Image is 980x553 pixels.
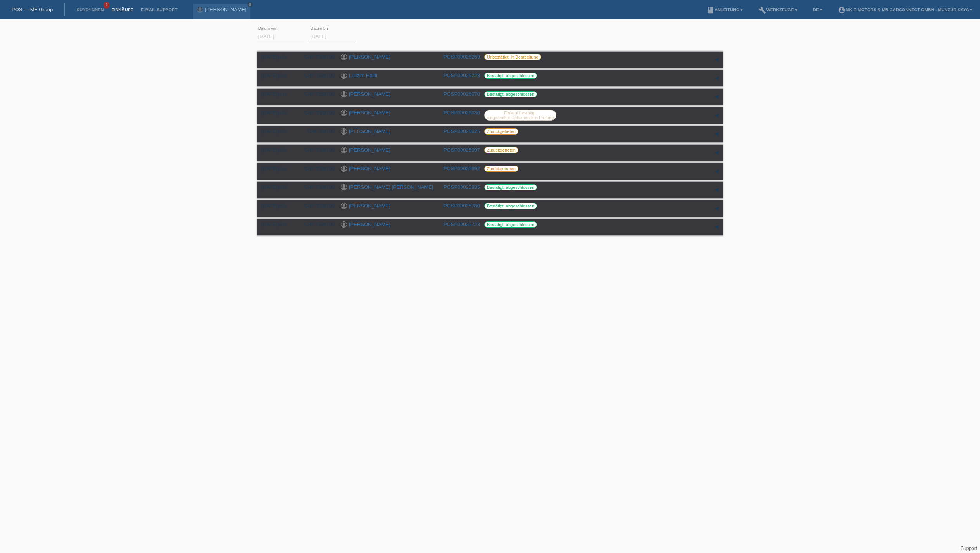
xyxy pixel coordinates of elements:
[484,203,537,209] label: Bestätigt, abgeschlossen
[754,7,801,12] a: buildWerkzeuge ▾
[298,203,335,209] div: CHF 3'190.00
[443,221,480,227] a: POSP00025723
[298,166,335,171] div: CHF 3'390.00
[443,184,480,190] a: POSP00025935
[443,166,480,171] a: POSP00025992
[758,6,766,14] i: build
[711,184,723,196] div: auf-/zuklappen
[298,221,335,227] div: CHF 2'590.00
[247,2,253,7] a: close
[349,128,390,134] a: [PERSON_NAME]
[961,546,977,551] a: Support
[711,203,723,214] div: auf-/zuklappen
[484,166,518,172] label: Zurückgetreten
[298,184,335,190] div: CHF 2'990.00
[277,185,287,190] span: 12:57
[703,7,747,12] a: bookAnleitung ▾
[137,7,181,12] a: E-Mail Support
[277,130,287,134] span: 13:50
[261,91,292,97] div: [DATE]
[298,91,335,97] div: CHF 2'500.00
[707,6,714,14] i: book
[12,7,53,12] a: POS — MF Group
[298,147,335,153] div: CHF 3'390.00
[261,54,292,60] div: [DATE]
[277,148,287,152] span: 13:02
[443,128,480,134] a: POSP00026025
[711,73,723,84] div: auf-/zuklappen
[443,91,480,97] a: POSP00026070
[261,166,292,171] div: [DATE]
[349,73,377,78] a: Lulizim Haliti
[298,128,335,134] div: CHF 300.00
[484,54,541,60] label: Unbestätigt, in Bearbeitung
[711,110,723,121] div: auf-/zuklappen
[72,7,107,12] a: Kund*innen
[443,203,480,209] a: POSP00025780
[349,110,390,116] a: [PERSON_NAME]
[107,7,137,12] a: Einkäufe
[484,91,537,97] label: Bestätigt, abgeschlossen
[248,3,252,7] i: close
[711,128,723,140] div: auf-/zuklappen
[711,166,723,177] div: auf-/zuklappen
[205,7,247,12] a: [PERSON_NAME]
[261,147,292,153] div: [DATE]
[277,223,287,227] span: 15:11
[277,167,287,171] span: 12:04
[809,7,826,12] a: DE ▾
[349,54,390,60] a: [PERSON_NAME]
[349,166,390,171] a: [PERSON_NAME]
[711,147,723,159] div: auf-/zuklappen
[349,147,390,153] a: [PERSON_NAME]
[261,184,292,190] div: [DATE]
[838,6,845,14] i: account_circle
[261,128,292,134] div: [DATE]
[261,73,292,78] div: [DATE]
[104,2,110,9] span: 1
[834,7,976,12] a: account_circleMK E-MOTORS & MB CarConnect GmbH - Munzur Kaya ▾
[711,91,723,103] div: auf-/zuklappen
[277,111,287,115] span: 14:55
[349,184,433,190] a: [PERSON_NAME] [PERSON_NAME]
[711,221,723,233] div: auf-/zuklappen
[277,204,287,208] span: 15:26
[349,91,390,97] a: [PERSON_NAME]
[261,221,292,227] div: [DATE]
[277,92,287,97] span: 14:18
[298,73,335,78] div: CHF 3'590.00
[349,221,390,227] a: [PERSON_NAME]
[484,147,518,153] label: Zurückgetreten
[277,55,287,59] span: 14:29
[443,147,480,153] a: POSP00025997
[711,54,723,66] div: auf-/zuklappen
[349,203,390,209] a: [PERSON_NAME]
[443,73,480,78] a: POSP00026228
[484,128,518,135] label: Zurückgetreten
[484,73,537,79] label: Bestätigt, abgeschlossen
[484,184,537,190] label: Bestätigt, abgeschlossen
[484,221,537,228] label: Bestätigt, abgeschlossen
[277,74,287,78] span: 16:04
[261,110,292,116] div: [DATE]
[484,110,556,121] label: Einkauf bestätigt, eingereichte Dokumente in Prüfung
[443,54,480,60] a: POSP00026269
[298,110,335,116] div: CHF 3'000.00
[443,110,480,116] a: POSP00026030
[261,203,292,209] div: [DATE]
[298,54,335,60] div: CHF 2'990.00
